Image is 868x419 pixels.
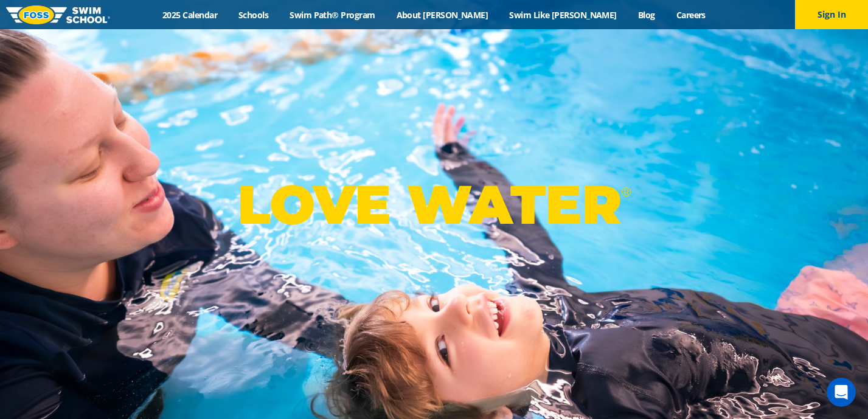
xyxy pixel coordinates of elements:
[152,9,228,21] a: 2025 Calendar
[237,172,631,237] p: LOVE WATER
[499,9,628,21] a: Swim Like [PERSON_NAME]
[621,184,631,199] sup: ®
[279,9,386,21] a: Swim Path® Program
[6,5,110,24] img: FOSS Swim School Logo
[627,9,665,21] a: Blog
[228,9,279,21] a: Schools
[665,9,716,21] a: Careers
[827,378,856,407] iframe: Intercom live chat
[386,9,499,21] a: About [PERSON_NAME]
